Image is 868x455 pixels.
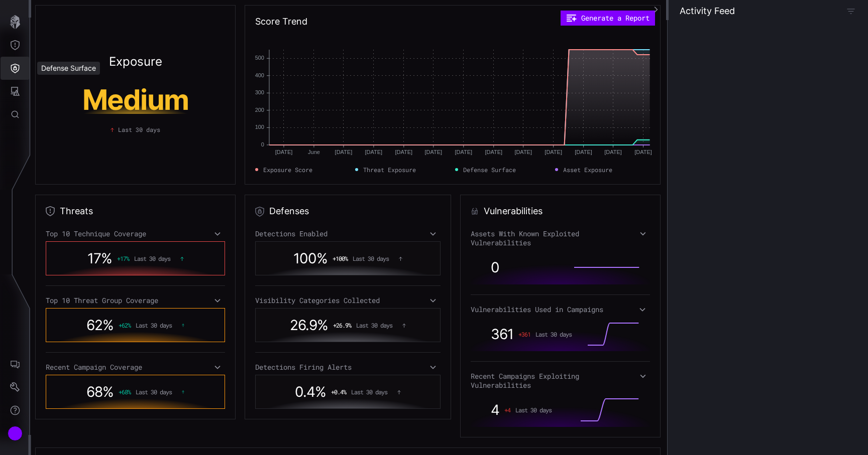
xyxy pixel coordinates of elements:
[293,250,328,267] span: 100 %
[504,406,510,413] span: + 4
[463,165,516,174] span: Defense Surface
[817,207,825,215] img: Microsoft Defender
[817,162,825,170] img: Microsoft Graph
[134,255,170,262] span: Last 30 days
[308,149,320,155] text: June
[118,125,160,134] span: Last 30 days
[455,149,472,155] text: [DATE]
[255,72,264,78] text: 400
[255,229,441,238] div: Detections Enabled
[830,294,835,304] button: 1
[353,255,389,262] span: Last 30 days
[331,388,346,395] span: + 0.4 %
[356,322,392,329] span: Last 30 days
[762,133,770,141] img: Microsoft Defender
[424,149,442,155] text: [DATE]
[741,339,747,349] button: 6
[333,322,351,329] span: + 26.9 %
[830,122,835,132] button: 2
[708,436,833,454] a: FRG_M_Graph
[708,72,846,101] span: Interpres automapped pieces of software to detections from
[365,149,382,155] text: [DATE]
[60,205,93,217] h2: Threats
[269,205,309,217] h2: Defenses
[717,361,739,370] time: [DATE]
[717,103,781,112] time: about 23 hours ago
[545,149,562,155] text: [DATE]
[807,83,815,91] img: Microsoft Defender
[724,259,766,267] a: FRG_MDE
[471,229,650,247] div: Assets With Known Exploited Vulnerabilities
[708,384,835,401] a: FRG_M_Graph
[295,383,326,400] span: 0.4 %
[263,165,312,174] span: Exposure Score
[109,56,162,68] h2: Exposure
[485,149,502,155] text: [DATE]
[255,55,264,61] text: 500
[825,385,833,393] img: Microsoft Graph
[708,427,846,455] span: [EMAIL_ADDRESS][DOMAIN_NAME] added integration
[333,255,348,262] span: + 100 %
[604,149,622,155] text: [DATE]
[255,107,264,113] text: 200
[484,205,542,217] h2: Vulnerabilities
[491,259,499,276] span: 0
[290,317,328,334] span: 26.9 %
[709,250,846,268] span: There are new recommended actions from
[708,122,846,141] span: Interpres automapped techniques to detections from
[717,227,739,236] time: [DATE]
[762,132,803,140] a: FRG_MDE
[86,317,114,334] span: 62 %
[563,165,612,174] span: Asset Exposure
[46,363,225,372] div: Recent Campaign Coverage
[823,438,831,446] img: Microsoft Graph
[37,62,100,75] div: Defense Surface
[87,250,112,267] span: 17 %
[717,270,739,279] time: [DATE]
[708,339,846,358] span: There are new detections from
[136,322,172,329] span: Last 30 days
[515,406,552,413] span: Last 30 days
[86,383,114,400] span: 68 %
[255,296,441,305] div: Visibility Categories Collected
[255,89,264,95] text: 300
[518,331,530,338] span: + 361
[680,5,735,17] h4: Activity Feed
[46,229,225,238] div: Top 10 Technique Coverage
[46,296,225,305] div: Top 10 Threat Group Coverage
[136,388,172,395] span: Last 30 days
[708,160,846,179] span: There are new detections from
[491,326,513,343] span: 361
[717,144,781,153] time: about 23 hours ago
[261,141,264,147] text: 0
[708,205,846,224] span: There are new detections from
[708,294,846,313] span: Interpres automapped techniques to detections from
[471,305,650,314] div: Vulnerabilities Used in Campaigns
[491,401,499,418] span: 4
[471,372,650,390] div: Recent Campaigns Exploiting Vulnerabilities
[575,149,592,155] text: [DATE]
[561,11,655,26] button: Generate a Report
[762,305,770,313] img: Microsoft Graph
[747,81,751,91] button: 1
[514,149,532,155] text: [DATE]
[255,124,264,130] text: 100
[724,260,732,268] img: Microsoft Defender
[395,149,412,155] text: [DATE]
[275,149,292,155] text: [DATE]
[119,322,131,329] span: + 62 %
[255,16,307,28] h2: Score Trend
[117,255,129,262] span: + 17 %
[741,205,746,215] button: 1
[119,388,131,395] span: + 68 %
[535,331,572,338] span: Last 30 days
[708,384,846,402] span: Interpres successfully connected to
[52,86,219,114] h1: Medium
[818,340,826,348] img: Microsoft Graph
[717,182,739,191] time: [DATE]
[762,304,817,313] a: FRG_M_Graph
[351,388,387,395] span: Last 30 days
[741,160,746,170] button: 1
[717,404,739,413] time: [DATE]
[717,316,739,325] time: [DATE]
